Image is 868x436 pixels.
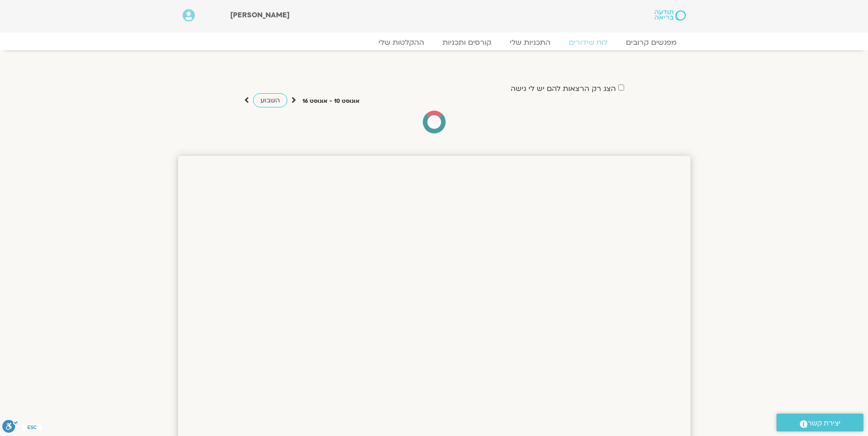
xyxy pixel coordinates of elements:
a: ההקלטות שלי [369,38,433,47]
a: יצירת קשר [776,414,863,431]
span: [PERSON_NAME] [230,10,290,20]
p: אוגוסט 10 - אוגוסט 16 [302,96,360,106]
a: השבוע [253,93,287,107]
a: לוח שידורים [560,38,617,47]
a: מפגשים קרובים [617,38,686,47]
nav: Menu [183,38,686,47]
span: השבוע [260,96,280,105]
label: הצג רק הרצאות להם יש לי גישה [511,85,616,93]
a: התכניות שלי [501,38,560,47]
a: קורסים ותכניות [433,38,501,47]
span: יצירת קשר [808,417,841,430]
